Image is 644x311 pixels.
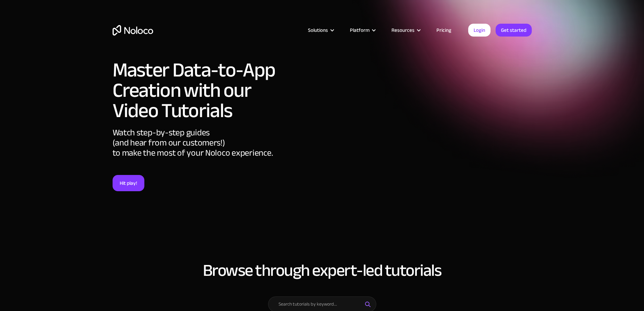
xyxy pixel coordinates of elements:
a: Login [468,24,491,37]
div: Solutions [300,26,341,35]
div: Platform [341,26,383,35]
a: Hit play! [113,175,144,191]
div: Watch step-by-step guides (and hear from our customers!) to make the most of your Noloco experience. [113,128,283,175]
a: home [113,25,153,36]
div: Solutions [308,26,328,35]
a: Pricing [428,26,460,35]
a: Get started [496,24,532,37]
h1: Master Data-to-App Creation with our Video Tutorials [113,60,283,121]
div: Resources [391,26,414,35]
iframe: Introduction to Noloco ┃No Code App Builder┃Create Custom Business Tools Without Code┃ [290,58,532,194]
div: Platform [350,26,369,35]
h2: Browse through expert-led tutorials [113,261,532,280]
div: Resources [383,26,428,35]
